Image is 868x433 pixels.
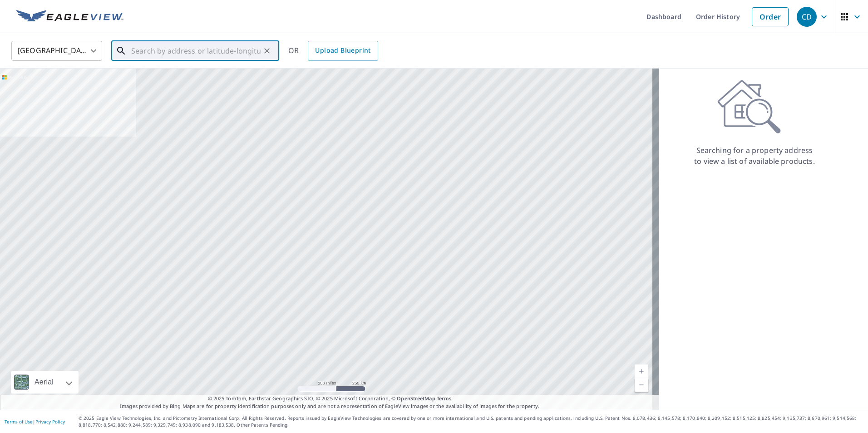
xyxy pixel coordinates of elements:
span: © 2025 TomTom, Earthstar Geographics SIO, © 2025 Microsoft Corporation, © [208,395,452,403]
span: Upload Blueprint [315,45,370,56]
div: OR [288,41,378,61]
div: Aerial [11,371,79,394]
p: Searching for a property address to view a list of available products. [694,145,815,167]
a: Terms of Use [5,418,33,425]
div: [GEOGRAPHIC_DATA] [11,38,102,64]
input: Search by address or latitude-longitude [131,38,261,64]
div: Aerial [32,371,56,394]
a: Current Level 5, Zoom Out [635,378,648,392]
a: Terms [437,395,452,402]
p: © 2025 Eagle View Technologies, Inc. and Pictometry International Corp. All Rights Reserved. Repo... [79,415,863,428]
img: EV Logo [16,10,123,24]
a: Privacy Policy [35,418,65,425]
div: CD [797,7,817,27]
a: Current Level 5, Zoom In [635,364,648,378]
p: | [5,419,65,424]
a: Upload Blueprint [308,41,378,61]
button: Clear [261,44,273,57]
a: OpenStreetMap [397,395,435,402]
a: Order [752,7,789,26]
